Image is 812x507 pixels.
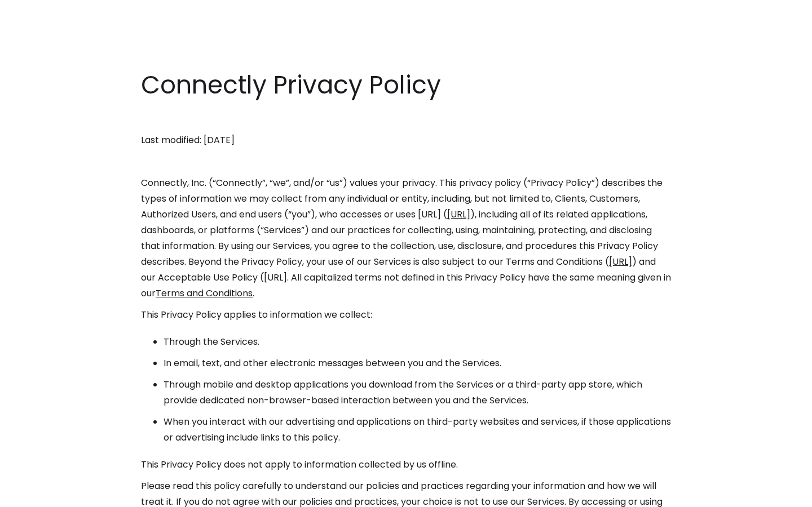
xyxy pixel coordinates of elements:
[11,486,68,503] aside: Language selected: English
[156,287,253,300] a: Terms and Conditions
[164,355,671,371] li: In email, text, and other electronic messages between you and the Services.
[141,132,671,148] p: Last modified: [DATE]
[23,487,68,503] ul: Language list
[141,68,671,103] h1: Connectly Privacy Policy
[141,111,671,127] p: ‍
[164,377,671,408] li: Through mobile and desktop applications you download from the Services or a third-party app store...
[447,208,470,221] a: [URL]
[164,334,671,350] li: Through the Services.
[164,414,671,446] li: When you interact with our advertising and applications on third-party websites and services, if ...
[609,255,632,268] a: [URL]
[141,154,671,170] p: ‍
[141,457,671,473] p: This Privacy Policy does not apply to information collected by us offline.
[141,307,671,323] p: This Privacy Policy applies to information we collect:
[141,175,671,301] p: Connectly, Inc. (“Connectly”, “we”, and/or “us”) values your privacy. This privacy policy (“Priva...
